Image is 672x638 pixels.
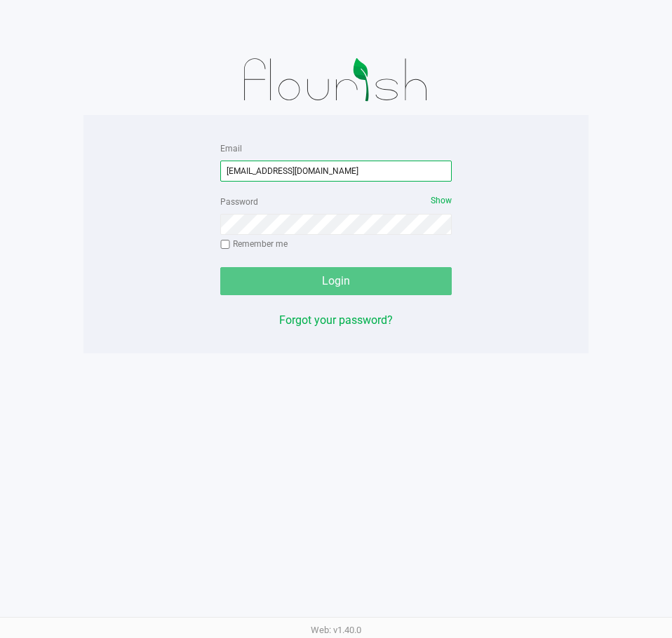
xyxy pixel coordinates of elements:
label: Remember me [220,238,288,250]
input: Remember me [220,240,230,250]
label: Email [220,142,242,155]
span: Show [431,196,452,205]
span: Web: v1.40.0 [311,625,361,635]
button: Forgot your password? [279,312,393,329]
label: Password [220,196,258,208]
